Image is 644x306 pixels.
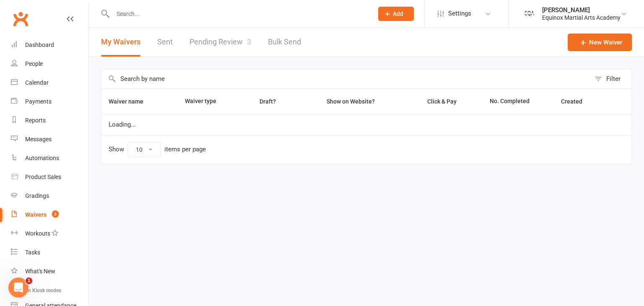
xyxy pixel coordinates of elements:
span: 1 [26,277,32,284]
div: Show [109,142,206,157]
div: Payments [25,98,52,105]
a: Messages [11,130,88,149]
a: People [11,54,88,73]
div: Workouts [25,230,50,237]
div: Filter [606,74,621,84]
a: Bulk Send [268,28,301,57]
a: Reports [11,111,88,130]
div: Calendar [25,79,49,86]
a: Sent [157,28,173,57]
button: My Waivers [101,28,140,57]
span: 3 [52,210,59,218]
div: items per page [164,146,206,153]
a: Product Sales [11,168,88,187]
div: What's New [25,268,55,275]
input: Search... [110,8,367,20]
a: New Waiver [568,34,632,51]
div: Dashboard [25,41,54,48]
a: Workouts [11,224,88,243]
button: Show on Website? [319,96,384,106]
a: Dashboard [11,36,88,54]
a: Payments [11,92,88,111]
a: Gradings [11,187,88,205]
th: Waiver type [177,89,237,114]
a: Pending Review3 [190,28,251,57]
button: Add [378,7,414,21]
td: Loading... [101,114,632,135]
span: Add [393,10,403,17]
div: Automations [25,155,59,161]
span: Settings [448,4,471,23]
a: What's New [11,262,88,281]
button: Waiver name [109,96,153,106]
div: Product Sales [25,174,61,180]
th: No. Completed [482,89,553,114]
button: Filter [590,69,632,88]
div: Waivers [25,211,47,218]
button: Draft? [252,96,285,106]
img: thumb_image1734071481.png [521,5,538,22]
a: Calendar [11,73,88,92]
a: Automations [11,149,88,168]
div: Tasks [25,249,40,256]
div: [PERSON_NAME] [542,6,621,14]
a: Waivers 3 [11,205,88,224]
span: Waiver name [109,98,153,105]
input: Search by name [101,69,590,88]
iframe: Intercom live chat [8,277,29,298]
span: Draft? [260,98,276,105]
div: People [25,60,43,67]
button: Created [561,96,592,106]
a: Tasks [11,243,88,262]
a: Clubworx [10,8,31,29]
span: 3 [247,37,251,46]
div: Equinox Martial Arts Academy [542,14,621,21]
div: Gradings [25,192,49,199]
button: Click & Pay [420,96,466,106]
div: Messages [25,136,52,143]
span: Created [561,98,592,105]
span: Click & Pay [427,98,457,105]
span: Show on Website? [327,98,375,105]
div: Reports [25,117,46,124]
